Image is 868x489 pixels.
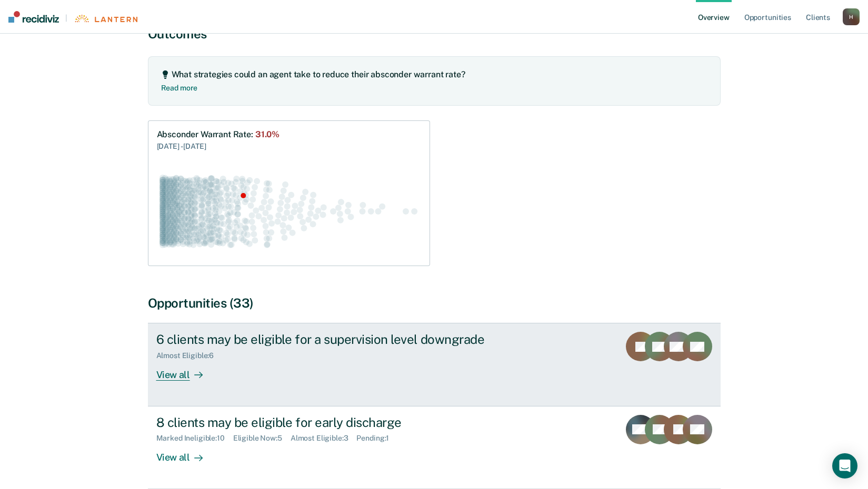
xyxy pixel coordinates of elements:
[148,406,721,489] a: 8 clients may be eligible for early dischargeMarked Ineligible:10Eligible Now:5Almost Eligible:3P...
[157,165,421,257] div: Swarm plot of all absconder warrant rates in the state for ALL caseloads, highlighting values of ...
[291,434,357,443] div: Almost Eligible : 3
[148,296,721,311] div: Opportunities (33)
[156,360,215,381] div: View all
[8,11,137,23] a: |
[148,26,721,42] div: Outcomes
[172,69,465,79] div: What strategies could an agent take to reduce their absconder warrant rate?
[156,332,526,347] div: 6 clients may be eligible for a supervision level downgrade
[157,139,280,152] div: [DATE] - [DATE]
[157,129,280,139] div: Absconder Warrant Rate :
[161,79,198,92] a: Read more
[59,14,74,23] span: |
[356,434,397,443] div: Pending : 1
[8,11,59,23] img: Recidiviz
[148,323,721,406] a: 6 clients may be eligible for a supervision level downgradeAlmost Eligible:6View all
[832,453,857,478] div: Open Intercom Messenger
[255,129,280,139] span: 31.0%
[156,434,233,443] div: Marked Ineligible : 10
[156,415,526,430] div: 8 clients may be eligible for early discharge
[843,8,860,25] button: H
[156,443,215,463] div: View all
[233,434,291,443] div: Eligible Now : 5
[74,15,137,23] img: Lantern
[156,351,223,360] div: Almost Eligible : 6
[148,120,430,266] a: Absconder Warrant Rate:31.0%[DATE] - [DATE]Swarm plot of all absconder warrant rates in the state...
